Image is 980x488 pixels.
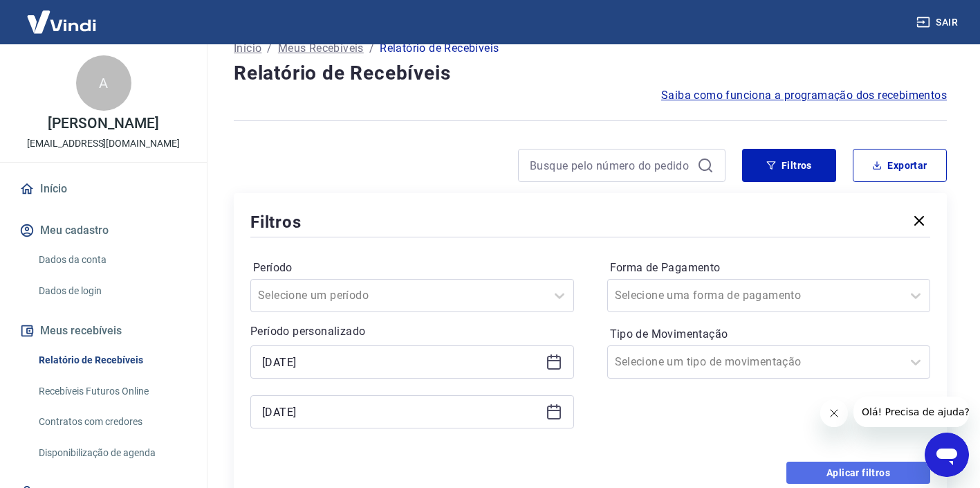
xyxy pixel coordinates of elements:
[17,215,190,246] button: Meu cadastro
[8,10,116,21] span: Olá! Precisa de ajuda?
[33,377,190,406] a: Recebíveis Futuros Online
[267,40,272,57] p: /
[76,55,131,111] div: A
[27,136,180,151] p: [EMAIL_ADDRESS][DOMAIN_NAME]
[853,397,969,427] iframe: Mensagem da empresa
[380,40,499,57] p: Relatório de Recebíveis
[369,40,374,57] p: /
[262,401,540,422] input: Data final
[33,246,190,274] a: Dados da conta
[253,260,571,276] label: Período
[33,439,190,467] a: Disponibilização de agenda
[250,211,302,233] h5: Filtros
[250,323,574,340] p: Período personalizado
[610,260,928,276] label: Forma de Pagamento
[17,174,190,204] a: Início
[262,352,540,372] input: Data inicial
[33,346,190,374] a: Relatório de Recebíveis
[33,408,190,436] a: Contratos com credores
[48,116,158,131] p: [PERSON_NAME]
[17,1,107,43] img: Vindi
[278,40,364,57] a: Meus Recebíveis
[820,399,848,427] iframe: Fechar mensagem
[234,60,947,87] h4: Relatório de Recebíveis
[925,433,969,477] iframe: Botão para abrir a janela de mensagens
[17,316,190,346] button: Meus recebíveis
[234,40,261,57] a: Início
[742,149,836,182] button: Filtros
[610,326,928,343] label: Tipo de Movimentação
[786,462,930,484] button: Aplicar filtros
[853,149,947,182] button: Exportar
[530,155,692,176] input: Busque pelo número do pedido
[33,277,190,305] a: Dados de login
[661,87,947,104] a: Saiba como funciona a programação dos recebimentos
[914,10,963,35] button: Sair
